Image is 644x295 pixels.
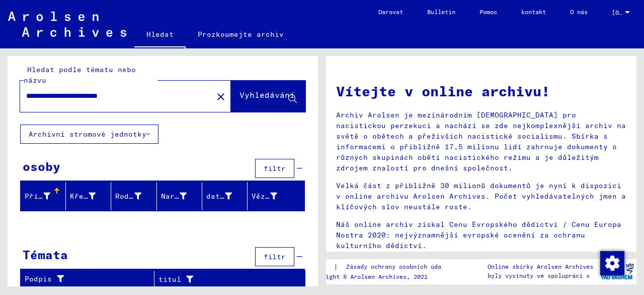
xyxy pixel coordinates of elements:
[255,247,294,266] button: filtr
[66,182,111,210] mat-header-cell: Křestní jméno
[252,188,292,204] div: Vězeň č.
[198,30,284,39] font: Prozkoumejte archiv
[25,271,154,287] div: Podpis
[70,188,111,204] div: Křestní jméno
[215,91,227,103] mat-icon: close
[29,130,146,139] font: Archivní stromové jednotky
[8,12,126,37] img: Arolsen_neg.svg
[248,182,304,210] mat-header-cell: Vězeň č.
[134,22,186,48] a: Hledat
[255,159,294,178] button: filtr
[25,274,52,283] font: Podpis
[346,263,448,270] font: Zásady ochrany osobních údajů
[488,272,590,279] font: byly vyvinuty ve spolupráci s
[70,192,129,201] font: Křestní jméno
[231,81,305,112] button: Vyhledávání
[336,181,626,211] font: Velká část z přibližně 30 milionů dokumentů je nyní k dispozici v online archivu Arolsen Archives...
[334,262,338,271] font: |
[115,188,156,204] div: Rodné jméno
[115,192,165,201] font: Rodné jméno
[488,263,593,270] font: Online sbírky Arolsen Archives
[24,65,136,85] font: Hledat podle tématu nebo názvu
[161,192,197,201] font: Narození
[111,182,156,210] mat-header-cell: Rodné jméno
[479,8,497,16] font: Pomoc
[211,86,231,106] button: Jasný
[570,8,588,16] font: O nás
[146,30,174,39] font: Hledat
[336,220,621,250] font: Náš online archiv získal Cenu Evropského dědictví / Cenu Europa Nostra 2020: nejvýznamnější evrop...
[336,110,626,172] font: Archiv Arolsen je mezinárodním [DEMOGRAPHIC_DATA] pro nacistickou perzekuci a nachází se zde nejk...
[25,188,65,204] div: Příjmení
[20,125,158,144] button: Archivní stromové jednotky
[600,251,624,275] div: Změna souhlasu
[186,22,296,46] a: Prozkoumejte archiv
[21,182,66,210] mat-header-cell: Příjmení
[161,188,202,204] div: Narození
[25,192,61,201] font: Příjmení
[521,8,546,16] font: kontakt
[427,8,455,16] font: Bulletin
[378,8,403,16] font: Darovat
[206,192,270,201] font: datum narození
[206,188,247,204] div: datum narození
[158,275,181,284] font: titul
[202,182,248,210] mat-header-cell: datum narození
[336,82,550,100] font: Vítejte v online archivu!
[598,259,636,284] img: yv_logo.png
[264,164,286,173] font: filtr
[158,271,293,287] div: titul
[264,252,286,261] font: filtr
[338,262,460,272] a: Zásady ochrany osobních údajů
[600,251,624,275] img: Změna souhlasu
[252,192,288,201] font: Vězeň č.
[23,159,60,174] font: osoby
[23,247,68,262] font: Témata
[239,90,295,100] font: Vyhledávání
[308,273,428,280] font: Copyright © Arolsen Archives, 2021
[157,182,202,210] mat-header-cell: Narození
